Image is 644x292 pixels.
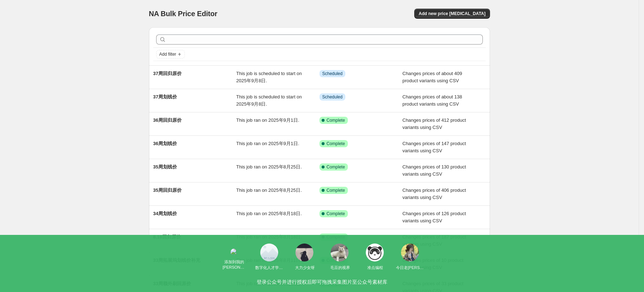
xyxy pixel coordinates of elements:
[153,71,182,76] span: 37周回归原价
[153,117,182,123] span: 36周回归原价
[327,164,345,170] span: Complete
[327,234,345,240] span: Complete
[156,50,185,59] button: Add filter
[402,94,462,107] span: Changes prices of about 138 product variants using CSV
[327,187,345,193] span: Complete
[402,187,466,200] span: Changes prices of 406 product variants using CSV
[236,164,302,170] span: This job ran on 2025年8月25日.
[414,9,490,19] button: Add new price [MEDICAL_DATA]
[322,71,343,77] span: Scheduled
[402,211,466,223] span: Changes prices of 126 product variants using CSV
[402,164,466,177] span: Changes prices of 130 product variants using CSV
[236,187,302,193] span: This job ran on 2025年8月25日.
[236,211,302,216] span: This job ran on 2025年8月18日.
[153,211,177,216] span: 34周划线价
[327,117,345,123] span: Complete
[327,141,345,147] span: Complete
[153,164,177,170] span: 35周划线价
[402,117,466,130] span: Changes prices of 412 product variants using CSV
[236,234,302,240] span: This job ran on 2025年8月18日.
[327,211,345,217] span: Complete
[402,234,466,247] span: Changes prices of 187 product variants using CSV
[322,94,343,100] span: Scheduled
[236,94,302,107] span: This job is scheduled to start on 2025年9月8日.
[236,71,302,83] span: This job is scheduled to start on 2025年9月8日.
[153,187,182,193] span: 35周回归原价
[402,71,462,83] span: Changes prices of about 409 product variants using CSV
[153,234,181,240] span: 8.18回归原价
[402,141,466,153] span: Changes prices of 147 product variants using CSV
[153,94,177,99] span: 37周划线价
[236,117,299,123] span: This job ran on 2025年9月1日.
[159,51,176,57] span: Add filter
[149,10,218,18] span: NA Bulk Price Editor
[153,141,177,146] span: 36周划线价
[236,141,299,146] span: This job ran on 2025年9月1日.
[419,11,485,17] span: Add new price [MEDICAL_DATA]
